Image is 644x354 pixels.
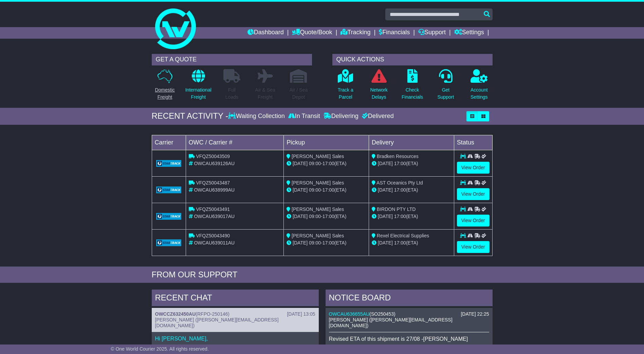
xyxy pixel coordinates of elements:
a: View Order [457,215,490,227]
a: AccountSettings [470,69,488,104]
span: [DATE] [378,161,393,166]
div: (ETA) [372,160,451,167]
div: (ETA) [372,239,451,247]
span: 09:00 [309,240,321,245]
div: ( ) [155,311,315,317]
td: Pickup [284,135,369,150]
p: Track a Parcel [338,86,353,101]
div: - (ETA) [287,160,366,167]
span: [DATE] [293,187,308,193]
span: 09:00 [309,187,321,193]
span: Bradken Resources [377,154,419,159]
a: OWCCZ632450AU [155,311,196,317]
span: [PERSON_NAME] Sales [292,233,344,238]
p: Air & Sea Freight [255,86,275,101]
span: VFQZ50043491 [196,206,230,212]
span: 17:00 [323,187,334,193]
p: International Freight [185,86,211,101]
p: Network Delays [370,86,387,101]
span: RFPO-250146 [197,311,228,317]
span: 09:00 [309,161,321,166]
span: OWCAU639011AU [194,240,235,245]
span: [PERSON_NAME] ([PERSON_NAME][EMAIL_ADDRESS][DOMAIN_NAME]) [329,317,453,328]
p: Get Support [437,86,454,101]
div: - (ETA) [287,186,366,194]
a: Track aParcel [337,69,354,104]
span: [DATE] [293,214,308,219]
span: BIRDON PTY LTD [377,206,416,212]
a: Support [418,27,446,39]
a: Financials [379,27,410,39]
p: Revised ETA of this shipment is 27/08 -[PERSON_NAME] [329,336,489,342]
span: [PERSON_NAME] ([PERSON_NAME][EMAIL_ADDRESS][DOMAIN_NAME]) [155,317,279,328]
div: (ETA) [372,213,451,220]
div: RECENT CHAT [152,290,319,308]
td: Delivery [369,135,454,150]
div: [DATE] 22:25 [461,311,489,317]
span: [DATE] [378,214,393,219]
p: Full Loads [223,86,240,101]
div: Delivered [360,113,394,120]
span: OWCAU639017AU [194,214,235,219]
span: 17:00 [323,214,334,219]
span: Rexel Electrical Supplies [377,233,429,238]
span: 17:00 [394,161,406,166]
td: Carrier [152,135,186,150]
p: Air / Sea Depot [290,86,308,101]
span: [PERSON_NAME] Sales [292,180,344,185]
a: View Order [457,188,490,200]
img: GetCarrierServiceLogo [156,239,182,246]
span: OWCAU639126AU [194,161,235,166]
div: - (ETA) [287,239,366,247]
span: 17:00 [394,214,406,219]
div: GET A QUOTE [152,54,312,65]
a: View Order [457,162,490,174]
div: NOTICE BOARD [326,290,493,308]
div: - (ETA) [287,213,366,220]
p: Check Financials [402,86,423,101]
div: RECENT ACTIVITY - [152,111,228,121]
a: CheckFinancials [401,69,423,104]
span: 17:00 [323,240,334,245]
td: Status [454,135,492,150]
span: 17:00 [323,161,334,166]
td: OWC / Carrier # [186,135,284,150]
a: OWCAU636655AU [329,311,370,317]
a: View Order [457,241,490,253]
a: NetworkDelays [370,69,388,104]
span: SO250453 [371,311,394,317]
span: © One World Courier 2025. All rights reserved. [111,346,209,352]
div: (ETA) [372,186,451,194]
img: GetCarrierServiceLogo [156,160,182,167]
span: [DATE] [293,161,308,166]
a: Quote/Book [292,27,332,39]
span: 17:00 [394,187,406,193]
span: [DATE] [378,187,393,193]
span: VFQZ50043509 [196,154,230,159]
div: Waiting Collection [228,113,286,120]
a: Tracking [341,27,370,39]
span: [PERSON_NAME] Sales [292,206,344,212]
span: 17:00 [394,240,406,245]
a: InternationalFreight [185,69,212,104]
span: [DATE] [378,240,393,245]
span: [PERSON_NAME] Sales [292,154,344,159]
div: [DATE] 13:05 [287,311,315,317]
div: FROM OUR SUPPORT [152,270,493,280]
img: GetCarrierServiceLogo [156,186,182,193]
a: Settings [454,27,484,39]
span: 09:00 [309,214,321,219]
div: ( ) [329,311,489,317]
a: GetSupport [437,69,454,104]
span: VFQZ50043490 [196,233,230,238]
span: OWCAU638999AU [194,187,235,193]
div: QUICK ACTIONS [332,54,493,65]
p: Account Settings [471,86,488,101]
span: AST Oceanics Pty Ltd [376,180,423,185]
p: Domestic Freight [155,86,174,101]
div: In Transit [287,113,322,120]
span: [DATE] [293,240,308,245]
a: DomesticFreight [154,69,175,104]
img: GetCarrierServiceLogo [156,213,182,220]
div: Delivering [322,113,360,120]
